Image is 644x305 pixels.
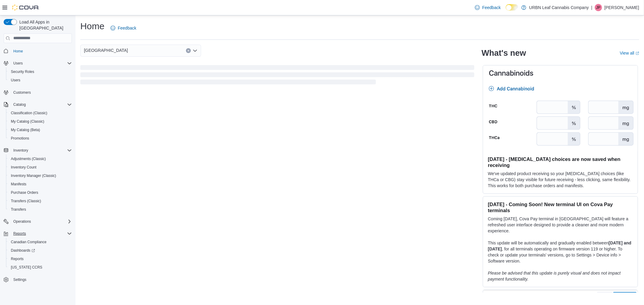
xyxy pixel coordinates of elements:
[6,180,74,188] button: Manifests
[8,189,72,196] span: Purchase Orders
[11,207,26,212] span: Transfers
[8,172,59,179] a: Inventory Manager (Classic)
[11,136,29,141] span: Promotions
[11,89,72,96] span: Customers
[488,240,633,264] p: This update will be automatically and gradually enabled between , for all terminals operating on ...
[6,68,74,76] button: Security Roles
[6,117,74,126] button: My Catalog (Classic)
[8,77,72,84] span: Users
[8,238,72,246] span: Canadian Compliance
[8,77,23,84] a: Users
[11,199,41,203] span: Transfers (Classic)
[11,156,46,161] span: Adjustments (Classic)
[8,255,72,263] span: Reports
[13,90,31,95] span: Customers
[6,238,74,246] button: Canadian Compliance
[11,230,72,237] span: Reports
[8,135,32,142] a: Promotions
[186,48,191,53] button: Clear input
[488,216,633,234] p: Coming [DATE], Cova Pay terminal in [GEOGRAPHIC_DATA] will feature a refreshed user interface des...
[506,4,518,11] input: Dark Mode
[11,265,42,270] span: [US_STATE] CCRS
[636,52,639,55] svg: External link
[11,182,26,187] span: Manifests
[11,147,72,154] span: Inventory
[11,147,30,154] button: Inventory
[11,101,28,108] button: Catalog
[13,49,23,54] span: Home
[108,22,139,34] a: Feedback
[8,189,41,196] a: Purchase Orders
[11,48,25,55] a: Home
[6,155,74,163] button: Adjustments (Classic)
[12,5,39,11] img: Cova
[13,102,26,107] span: Catalog
[6,205,74,214] button: Transfers
[8,155,48,162] a: Adjustments (Classic)
[11,78,20,83] span: Users
[11,218,72,225] span: Operations
[8,197,43,205] a: Transfers (Classic)
[6,109,74,117] button: Classification (Classic)
[6,246,74,255] a: Dashboards
[8,238,49,246] a: Canadian Compliance
[11,119,44,124] span: My Catalog (Classic)
[8,126,72,134] span: My Catalog (Beta)
[488,171,633,189] p: We've updated product receiving so your [MEDICAL_DATA] choices (like THCa or CBG) stay visible fo...
[529,4,589,11] p: URBN Leaf Cannabis Company
[8,172,72,179] span: Inventory Manager (Classic)
[11,127,40,132] span: My Catalog (Beta)
[11,240,46,244] span: Canadian Compliance
[1,229,74,238] button: Reports
[11,111,47,115] span: Classification (Classic)
[8,247,72,254] span: Dashboards
[482,48,526,58] h2: What's new
[80,20,104,32] h1: Home
[8,164,39,171] a: Inventory Count
[193,48,197,53] button: Open list of options
[488,201,633,213] h3: [DATE] - Coming Soon! New terminal UI on Cova Pay terminals
[11,173,56,178] span: Inventory Manager (Classic)
[17,19,72,31] span: Load All Apps in [GEOGRAPHIC_DATA]
[84,47,128,54] span: [GEOGRAPHIC_DATA]
[620,51,639,55] a: View allExternal link
[488,271,621,281] em: Please be advised that this update is purely visual and does not impact payment functionality.
[11,60,25,67] button: Users
[6,76,74,84] button: Users
[488,156,633,168] h3: [DATE] - [MEDICAL_DATA] choices are now saved when receiving
[1,59,74,68] button: Users
[6,188,74,197] button: Purchase Orders
[604,4,639,11] p: [PERSON_NAME]
[6,171,74,180] button: Inventory Manager (Classic)
[1,47,74,55] button: Home
[8,135,72,142] span: Promotions
[11,190,38,195] span: Purchase Orders
[6,197,74,205] button: Transfers (Classic)
[11,276,72,283] span: Settings
[482,5,501,11] span: Feedback
[11,276,29,283] a: Settings
[8,68,37,75] a: Security Roles
[8,118,72,125] span: My Catalog (Classic)
[11,69,34,74] span: Security Roles
[80,66,474,86] span: Loading
[13,231,26,236] span: Reports
[596,4,601,11] span: JP
[11,230,28,237] button: Reports
[11,101,72,108] span: Catalog
[11,47,72,55] span: Home
[6,255,74,263] button: Reports
[1,275,74,284] button: Settings
[6,134,74,143] button: Promotions
[13,61,23,66] span: Users
[1,217,74,226] button: Operations
[591,4,592,11] p: |
[1,100,74,109] button: Catalog
[118,25,136,31] span: Feedback
[8,255,26,263] a: Reports
[1,146,74,155] button: Inventory
[595,4,602,11] div: Jess Pettitt
[6,126,74,134] button: My Catalog (Beta)
[8,206,72,213] span: Transfers
[8,109,50,117] a: Classification (Classic)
